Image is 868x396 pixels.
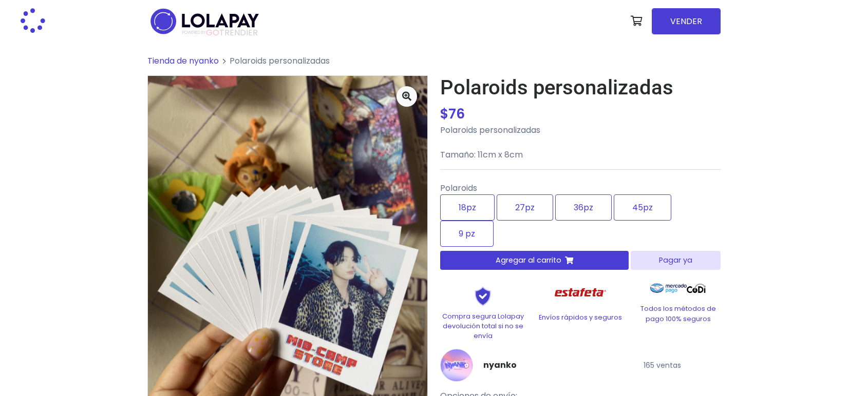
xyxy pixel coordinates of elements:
label: 45pz [614,194,671,221]
p: Todos los métodos de pago 100% seguros [635,304,721,323]
span: GO [206,27,219,38]
button: Pagar ya [631,251,721,270]
img: nyanko [440,349,473,382]
label: 36pz [555,194,612,221]
div: $ [440,104,721,124]
h1: Polaroids personalizadas [440,75,721,100]
label: 9 pz [440,221,494,247]
span: POWERED BY [182,30,206,35]
p: Envíos rápidos y seguros [538,312,623,322]
span: Polaroids personalizadas [230,55,330,67]
a: Tienda de nyanko [147,55,219,67]
img: Mercado Pago Logo [650,278,687,299]
p: Compra segura Lolapay devolución total si no se envía [440,311,525,341]
span: Agregar al carrito [496,255,561,266]
img: Estafeta Logo [546,278,615,307]
nav: breadcrumb [147,55,721,75]
label: 18pz [440,194,495,221]
a: VENDER [652,8,721,34]
img: Shield [457,286,508,306]
img: Codi Logo [687,278,706,299]
span: TRENDIER [182,28,258,37]
button: Agregar al carrito [440,251,629,270]
label: 27pz [497,194,553,221]
p: Polaroids personalizadas Tamaño: 11cm x 8cm [440,124,721,161]
a: nyanko [483,359,517,371]
img: logo [147,5,262,37]
div: Polaroids [440,178,721,251]
span: 76 [448,105,465,123]
small: 165 ventas [644,360,681,370]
